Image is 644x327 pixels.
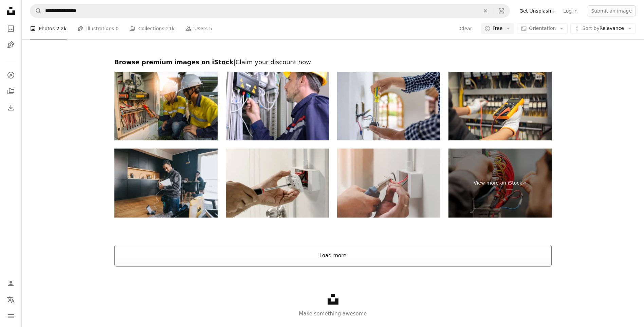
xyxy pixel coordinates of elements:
a: Get Unsplash+ [515,5,559,16]
span: 21k [166,25,174,32]
img: Electrician connecting cable to the switch [226,72,329,141]
button: Sort byRelevance [570,23,636,34]
button: Load more [114,245,552,266]
a: Log in / Sign up [4,277,18,290]
button: Orientation [517,23,568,34]
a: Explore [4,68,18,82]
a: Collections 21k [129,18,174,39]
img: Technician installing wifi router at home [114,149,218,218]
a: Collections [4,85,18,98]
span: 0 [116,25,119,32]
span: Orientation [529,25,556,31]
span: Free [493,25,503,32]
span: Sort by [582,25,599,31]
button: Language [4,293,18,307]
button: Submit an image [587,5,636,16]
a: Log in [559,5,582,16]
a: Illustrations [4,38,18,52]
img: Home electrical system [226,149,329,218]
form: Find visuals sitewide [30,4,510,18]
a: View more on iStock↗ [448,149,552,218]
p: Make something awesome [22,310,644,318]
img: Workers use clamp meter to measure the current of electrical wires produced from solar energy for... [114,72,218,141]
button: Clear [459,23,473,34]
button: Visual search [493,4,510,17]
a: Illustrations 0 [77,18,118,39]
img: technology in home [337,149,440,218]
span: Relevance [582,25,624,32]
button: Search Unsplash [30,4,42,17]
img: Electrician installing a power outlet while remodeling a house [337,72,440,141]
button: Menu [4,309,18,323]
h2: Browse premium images on iStock [114,58,552,66]
img: Electrician engineer uses a multimeter to test the electrical installation and power line current... [448,72,552,141]
span: | Claim your discount now [233,58,311,66]
button: Free [481,23,515,34]
a: Download History [4,101,18,115]
button: Clear [478,4,493,17]
a: Home — Unsplash [4,4,18,19]
span: 5 [209,25,212,32]
a: Photos [4,22,18,35]
a: Users 5 [185,18,212,39]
